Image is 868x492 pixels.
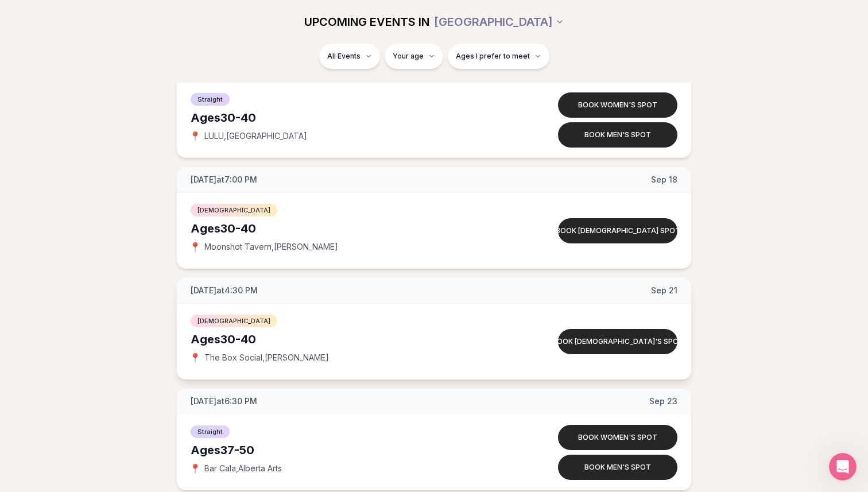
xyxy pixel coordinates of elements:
button: Book men's spot [558,122,677,148]
div: Ages 37-50 [191,442,514,458]
span: Bar Cala , Alberta Arts [204,463,282,474]
span: All Events [327,52,361,61]
span: Sep 18 [651,174,677,185]
span: 📍 [191,242,200,251]
span: UPCOMING EVENTS IN [304,14,429,30]
span: Straight [191,93,230,106]
button: Book men's spot [558,455,677,480]
span: Sep 21 [651,285,677,296]
span: [DEMOGRAPHIC_DATA] [191,204,277,216]
div: Ages 30-40 [191,110,514,126]
iframe: Intercom live chat [829,453,857,481]
button: Book [DEMOGRAPHIC_DATA]'s spot [558,329,677,354]
span: 📍 [191,353,200,362]
span: 📍 [191,464,200,473]
span: Straight [191,425,230,438]
button: Book women's spot [558,425,677,450]
span: Moonshot Tavern , [PERSON_NAME] [204,241,338,253]
span: Sep 23 [649,396,677,407]
span: [DATE] at 7:00 PM [191,174,257,185]
span: The Box Social , [PERSON_NAME] [204,352,329,363]
button: Your age [385,44,443,69]
span: Ages I prefer to meet [456,52,530,61]
span: LULU , [GEOGRAPHIC_DATA] [204,130,307,142]
span: 📍 [191,131,200,141]
button: Book women's spot [558,92,677,118]
button: Ages I prefer to meet [448,44,549,69]
span: [DATE] at 4:30 PM [191,285,258,296]
span: [DATE] at 6:30 PM [191,396,257,407]
div: Ages 30-40 [191,331,514,347]
span: Your age [393,52,424,61]
button: All Events [319,44,380,69]
span: [DEMOGRAPHIC_DATA] [191,315,277,327]
button: Book [DEMOGRAPHIC_DATA] spot [558,218,677,243]
button: [GEOGRAPHIC_DATA] [434,9,564,34]
div: Ages 30-40 [191,220,514,237]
